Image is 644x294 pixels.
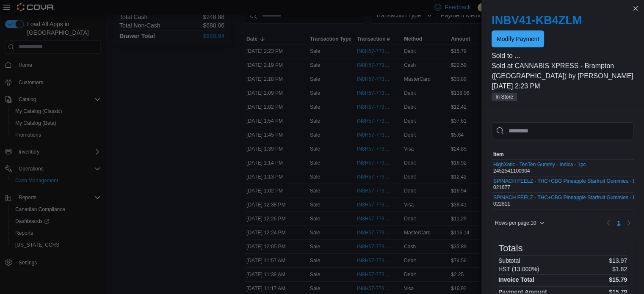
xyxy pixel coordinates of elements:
[609,276,627,283] h4: $15.79
[492,122,634,139] input: This is a search bar. As you type, the results lower in the page will automatically filter.
[495,93,513,101] span: In Store
[498,243,522,253] h3: Totals
[614,216,624,230] ul: Pagination for table: MemoryTable from EuiInMemoryTable
[495,220,536,226] span: Rows per page : 10
[614,216,624,230] button: Page 1 of 1
[630,3,641,14] button: Close this dialog
[498,266,539,272] h6: HST (13.000%)
[498,276,534,283] h4: Invoice Total
[603,216,634,230] nav: Pagination for table: MemoryTable from EuiInMemoryTable
[492,218,548,228] button: Rows per page:10
[624,218,634,228] button: Next page
[609,257,627,264] p: $13.97
[497,35,539,43] span: Modify Payment
[492,81,634,91] p: [DATE] 2:23 PM
[617,219,620,227] span: 1
[493,151,504,158] span: Item
[603,218,614,228] button: Previous page
[492,51,634,61] p: Sold to ...
[498,257,520,264] h6: Subtotal
[492,93,517,101] span: In Store
[492,61,634,81] p: Sold at CANNABIS XPRESS - Brampton ([GEOGRAPHIC_DATA]) by [PERSON_NAME]
[492,14,634,27] h2: INBV41-KB4ZLM
[493,162,586,174] div: 2452541100904
[492,30,544,47] button: Modify Payment
[612,266,627,272] p: $1.82
[493,162,586,168] button: HighXotic - TenTen Gummy - Indica - 1pc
